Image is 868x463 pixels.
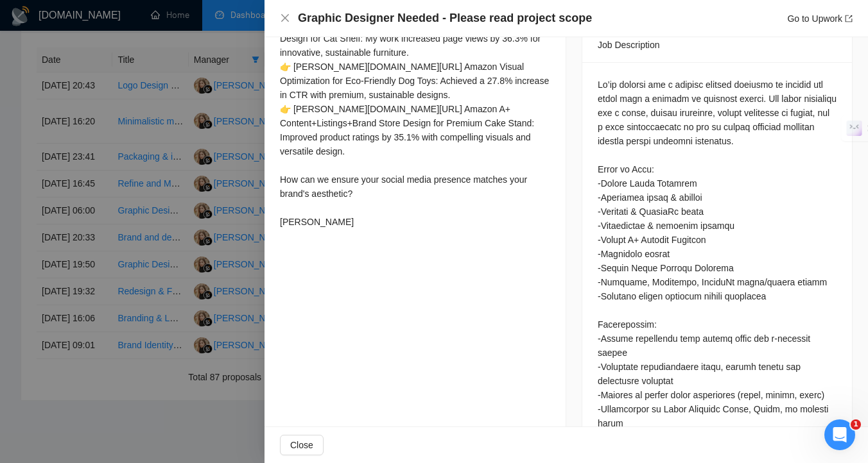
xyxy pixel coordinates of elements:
button: Close [280,435,324,455]
span: Close [290,438,313,452]
a: Go to Upworkexport [787,13,853,24]
span: 1 [851,419,861,430]
iframe: Intercom live chat [824,419,855,450]
span: close [280,13,290,23]
div: Job Description [598,28,837,62]
button: Close [280,13,290,24]
span: export [845,15,853,22]
h4: Graphic Designer Needed - Please read project scope [298,10,592,26]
